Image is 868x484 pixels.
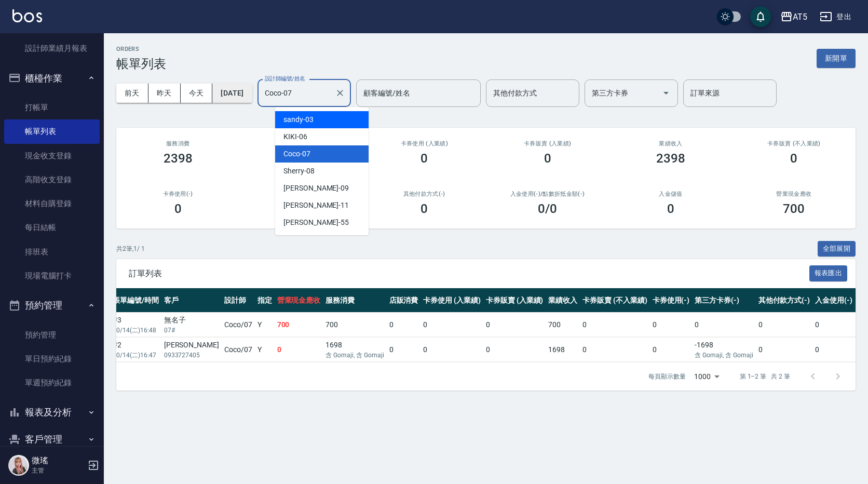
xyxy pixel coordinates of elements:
[650,288,693,313] th: 卡券使用(-)
[483,313,546,337] td: 0
[110,338,161,362] td: #2
[4,347,100,371] a: 單日預約紀錄
[4,216,100,239] a: 每日結帳
[4,371,100,395] a: 單週預約紀錄
[4,168,100,192] a: 高階收支登錄
[580,288,649,313] th: 卡券販賣 (不入業績)
[164,340,219,351] div: [PERSON_NAME]
[113,326,159,335] p: 10/14 (二) 16:48
[421,288,483,313] th: 卡券使用 (入業績)
[161,288,222,313] th: 客戶
[116,46,166,52] h2: ORDERS
[252,191,350,197] h2: 第三方卡券(-)
[538,201,557,216] h3: 0 /0
[255,338,275,362] td: Y
[283,114,314,125] span: sandy -03
[812,313,855,337] td: 0
[222,288,255,313] th: 設計師
[483,288,546,313] th: 卡券販賣 (入業績)
[4,264,100,288] a: 現場電腦打卡
[745,191,843,197] h2: 營業現金應收
[325,351,384,360] p: 含 Gomaji, 含 Gomaji
[756,313,813,337] td: 0
[4,399,100,426] button: 報表及分析
[129,268,809,279] span: 訂單列表
[580,313,649,337] td: 0
[783,201,805,216] h3: 700
[692,338,755,362] td: -1698
[164,326,219,335] p: 07#
[4,96,100,119] a: 打帳單
[818,241,856,257] button: 全部展開
[4,144,100,168] a: 現金收支登錄
[621,140,720,147] h2: 業績收入
[790,151,797,166] h3: 0
[421,151,428,166] h3: 0
[129,191,227,197] h2: 卡券使用(-)
[809,265,848,281] button: 報表匯出
[421,338,483,362] td: 0
[148,84,181,103] button: 昨天
[817,53,856,63] a: 新開單
[174,201,182,216] h3: 0
[275,313,323,337] td: 700
[4,426,100,453] button: 客戶管理
[181,84,213,103] button: 今天
[580,338,649,362] td: 0
[793,10,807,23] div: AT5
[275,288,323,313] th: 營業現金應收
[809,268,848,278] a: 報表匯出
[32,455,85,466] h5: 微瑤
[817,49,856,68] button: 新開單
[650,313,693,337] td: 0
[333,86,347,100] button: Clear
[546,338,580,362] td: 1698
[265,75,305,83] label: 設計師編號/姓名
[375,191,473,197] h2: 其他付款方式(-)
[212,84,252,103] button: [DATE]
[667,201,674,216] h3: 0
[756,288,813,313] th: 其他付款方式(-)
[648,372,686,381] p: 每頁顯示數量
[421,201,428,216] h3: 0
[544,151,551,166] h3: 0
[546,288,580,313] th: 業績收入
[255,288,275,313] th: 指定
[110,288,161,313] th: 帳單編號/時間
[164,151,193,166] h3: 2398
[4,36,100,60] a: 設計師業績月報表
[812,338,855,362] td: 0
[498,191,596,197] h2: 入金使用(-) /點數折抵金額(-)
[750,6,771,27] button: save
[116,57,166,71] h3: 帳單列表
[4,292,100,319] button: 預約管理
[690,362,723,391] div: 1000
[129,140,227,147] h3: 服務消費
[745,140,843,147] h2: 卡券販賣 (不入業績)
[812,288,855,313] th: 入金使用(-)
[4,192,100,216] a: 材料自購登錄
[621,191,720,197] h2: 入金儲值
[421,313,483,337] td: 0
[116,84,148,103] button: 前天
[32,466,85,475] p: 主管
[283,217,349,228] span: [PERSON_NAME] -55
[4,240,100,264] a: 排班表
[656,151,685,166] h3: 2398
[692,288,755,313] th: 第三方卡券(-)
[816,7,856,26] button: 登出
[12,9,42,22] img: Logo
[498,140,596,147] h2: 卡券販賣 (入業績)
[387,313,421,337] td: 0
[113,351,159,360] p: 10/14 (二) 16:47
[692,313,755,337] td: 0
[4,323,100,347] a: 預約管理
[323,313,386,337] td: 700
[4,65,100,92] button: 櫃檯作業
[650,338,693,362] td: 0
[4,119,100,143] a: 帳單列表
[283,200,349,211] span: [PERSON_NAME] -11
[283,131,307,142] span: KIKI -06
[255,313,275,337] td: Y
[387,338,421,362] td: 0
